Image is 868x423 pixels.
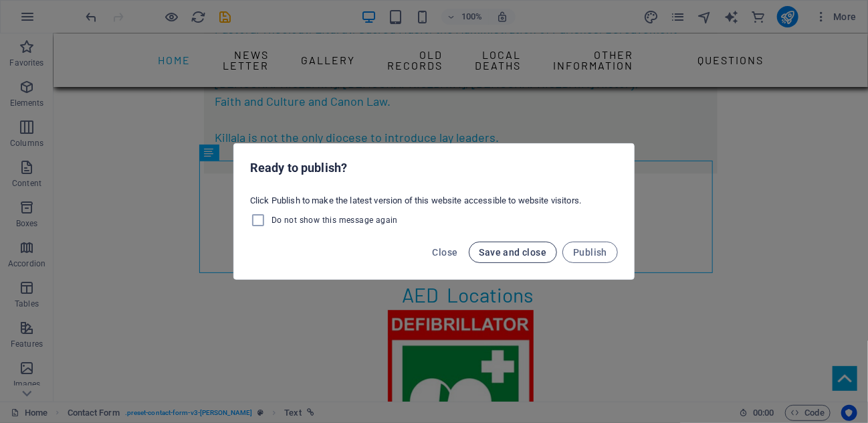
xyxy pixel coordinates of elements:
[272,215,398,226] span: Do not show this message again
[562,242,618,263] button: Publish
[469,242,558,263] button: Save and close
[433,247,458,258] span: Close
[427,242,463,263] button: Close
[250,160,618,176] h2: Ready to publish?
[234,189,634,234] div: Click Publish to make the latest version of this website accessible to website visitors.
[573,247,607,258] span: Publish
[479,247,547,258] span: Save and close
